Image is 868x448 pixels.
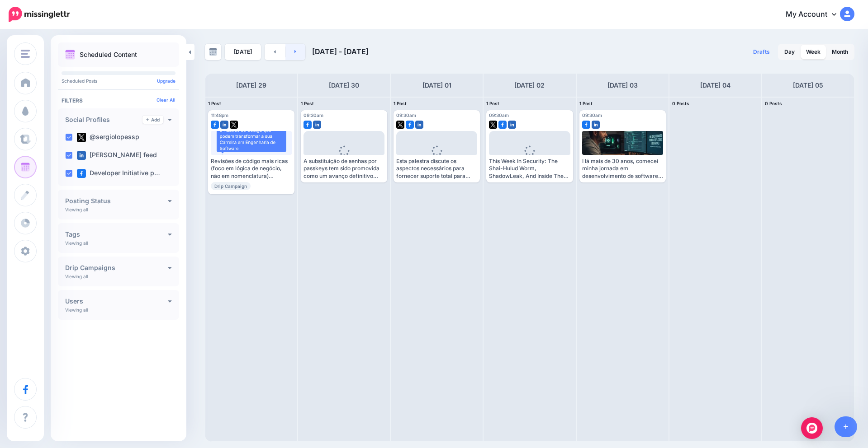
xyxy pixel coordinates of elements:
[62,97,175,104] h4: Filters
[486,101,499,106] span: 1 Post
[582,112,602,118] span: 09:30am
[209,48,217,56] img: calendar-grey-darker.png
[592,121,600,129] img: linkedin-square.png
[65,307,88,313] p: Viewing all
[765,101,782,106] span: 0 Posts
[508,121,516,129] img: linkedin-square.png
[489,158,570,180] div: This Week In Security: The Shai-Hulud Worm, ShadowLeak, And Inside The Great Firewall [URL][DOMAI...
[211,182,251,190] span: Drip Campaign
[65,231,168,238] h4: Tags
[396,158,477,180] div: Esta palestra discute os aspectos necessários para fornecer suporte total para novos tipos numéri...
[62,79,175,83] p: Scheduled Posts
[406,121,414,129] img: facebook-square.png
[77,151,86,160] img: linkedin-square.png
[157,97,175,103] a: Clear All
[211,112,228,118] span: 11:48pm
[826,45,854,59] a: Month
[700,80,730,91] h4: [DATE] 04
[753,49,770,55] span: Drafts
[225,44,261,60] a: [DATE]
[65,198,168,204] h4: Posting Status
[579,101,593,106] span: 1 Post
[65,298,168,304] h4: Users
[748,44,775,60] a: Drafts
[65,50,75,60] img: calendar.png
[329,80,359,91] h4: [DATE] 30
[304,121,312,129] img: facebook-square.png
[208,101,221,106] span: 1 Post
[77,169,86,178] img: facebook-square.png
[77,151,157,160] label: [PERSON_NAME] feed
[415,121,423,129] img: linkedin-square.png
[489,121,497,129] img: twitter-square.png
[211,158,292,180] div: Revisões de código mais ricas (foco em lógica de negócio, não em nomenclatura) Read more 👉 [URL] ...
[672,101,689,106] span: 0 Posts
[517,145,542,169] div: Loading
[498,121,507,129] img: facebook-square.png
[424,145,449,169] div: Loading
[65,240,88,246] p: Viewing all
[793,80,823,91] h4: [DATE] 05
[77,169,160,178] label: Developer Initiative p…
[65,265,168,271] h4: Drip Campaigns
[489,112,509,118] span: 09:30am
[304,158,384,180] div: A substituição de senhas por passkeys tem sido promovida como um avanço definitivo rumo a uma int...
[9,7,70,22] img: Missinglettr
[332,145,356,169] div: Loading
[304,112,323,118] span: 09:30am
[142,116,163,124] a: Add
[211,121,219,129] img: facebook-square.png
[230,121,238,129] img: twitter-square.png
[396,112,416,118] span: 09:30am
[801,45,826,59] a: Week
[777,4,854,26] a: My Account
[157,78,175,84] a: Upgrade
[236,80,266,91] h4: [DATE] 29
[220,121,228,129] img: linkedin-square.png
[582,158,663,180] div: Há mais de 30 anos, comecei minha jornada em desenvolvimento de software com BASIC e DBASE III Pl...
[422,80,451,91] h4: [DATE] 01
[779,45,800,59] a: Day
[21,50,30,58] img: menu.png
[313,121,321,129] img: linkedin-square.png
[301,101,314,106] span: 1 Post
[396,121,404,129] img: twitter-square.png
[394,101,407,106] span: 1 Post
[65,274,88,279] p: Viewing all
[65,207,88,212] p: Viewing all
[65,117,142,123] h4: Social Profiles
[582,121,590,129] img: facebook-square.png
[77,133,86,142] img: twitter-square.png
[801,417,823,439] div: Open Intercom Messenger
[607,80,638,91] h4: [DATE] 03
[80,51,137,58] p: Scheduled Content
[77,133,139,142] label: @sergiolopessp
[312,47,369,56] span: [DATE] - [DATE]
[514,80,545,91] h4: [DATE] 02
